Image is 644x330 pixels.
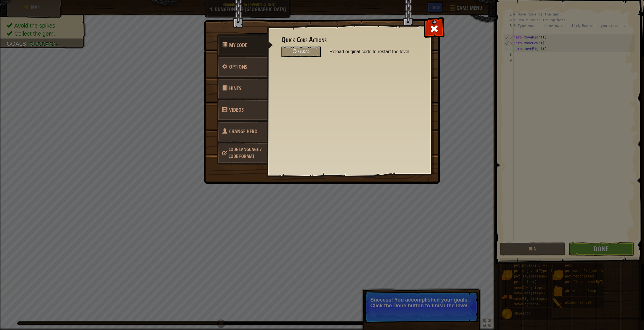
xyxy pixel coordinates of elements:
a: Options [216,56,268,78]
a: My Code [216,34,273,57]
span: Configure settings [229,63,247,70]
span: Reload [298,49,310,54]
span: Choose hero, language [229,128,258,135]
span: Hints [229,85,241,92]
span: Reload original code to restart the level [329,47,417,57]
h3: Quick Code Actions [281,36,417,44]
span: Videos [229,106,244,113]
div: Reload original code to restart the level [281,47,321,57]
span: Choose hero, language [229,146,262,159]
span: Quick Code Actions [229,42,247,49]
